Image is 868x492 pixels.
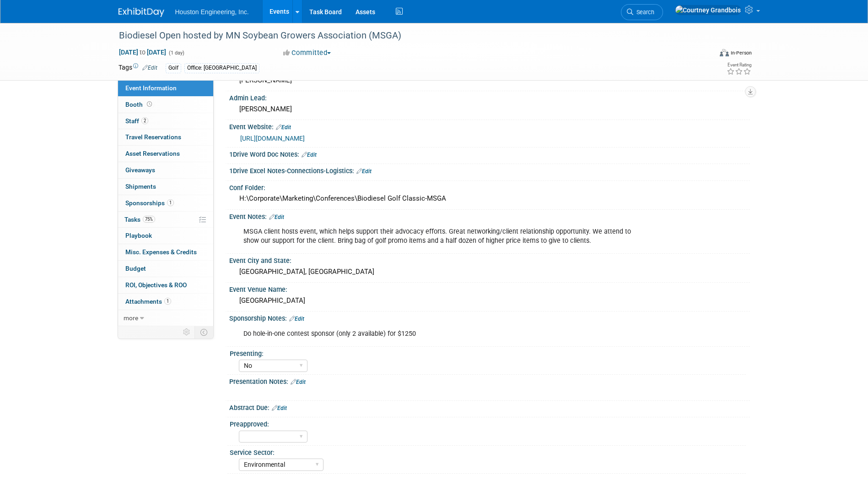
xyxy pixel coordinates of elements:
[229,91,750,103] div: Admin Lead:
[125,150,180,157] span: Asset Reservations
[118,146,213,162] a: Asset Reservations
[229,164,750,176] div: 1Drive Excel Notes-Connections-Logistics:
[229,148,750,159] div: 1Drive Word Doc Notes:
[125,199,174,207] span: Sponsorships
[143,216,155,223] span: 75%
[229,120,750,132] div: Event Website:
[229,254,750,265] div: Event City and State:
[124,314,138,322] span: more
[230,417,746,429] div: Preapproved:
[141,117,148,124] span: 2
[167,199,174,206] span: 1
[291,379,306,385] a: Edit
[230,446,746,457] div: Service Sector:
[118,277,213,293] a: ROI, Objectives & ROO
[237,223,649,250] div: MSGA client hosts event, which helps support their advocacy efforts. Great networking/client rela...
[166,63,181,73] div: Golf
[116,27,698,44] div: Biodiesel Open hosted by MN Soybean Growers Association (MSGA)
[124,216,155,223] span: Tasks
[138,49,147,56] span: to
[118,244,213,260] a: Misc. Expenses & Credits
[125,281,187,289] span: ROI, Objectives & ROO
[675,5,741,15] img: Courtney Grandbois
[727,63,751,67] div: Event Rating
[118,212,213,228] a: Tasks75%
[236,265,743,279] div: [GEOGRAPHIC_DATA], [GEOGRAPHIC_DATA]
[272,405,287,411] a: Edit
[164,298,171,305] span: 1
[229,401,750,413] div: Abstract Due:
[118,80,213,96] a: Event Information
[230,347,746,358] div: Presenting:
[118,261,213,277] a: Budget
[118,129,213,145] a: Travel Reservations
[119,8,164,17] img: ExhibitDay
[229,283,750,294] div: Event Venue Name:
[125,298,171,305] span: Attachments
[229,210,750,222] div: Event Notes:
[236,102,743,116] div: [PERSON_NAME]
[302,152,317,158] a: Edit
[125,101,154,108] span: Booth
[280,48,334,58] button: Committed
[125,265,146,272] span: Budget
[276,124,291,131] a: Edit
[194,326,213,338] td: Toggle Event Tabs
[240,135,305,142] a: [URL][DOMAIN_NAME]
[118,97,213,113] a: Booth
[125,133,181,141] span: Travel Reservations
[145,101,154,108] span: Booth not reserved yet
[142,65,157,71] a: Edit
[125,166,155,174] span: Giveaways
[236,191,743,206] div: H:\Corporate\Marketing\Conferences\Biodiesel Golf Classic-MSGA
[119,63,157,73] td: Tags
[125,117,148,125] span: Staff
[118,195,213,211] a: Sponsorships1
[118,179,213,195] a: Shipments
[229,312,750,323] div: Sponsorship Notes:
[168,50,184,56] span: (1 day)
[118,310,213,326] a: more
[184,63,259,73] div: Office: [GEOGRAPHIC_DATA]
[119,48,167,56] span: [DATE] [DATE]
[175,8,249,16] span: Houston Engineering, Inc.
[229,375,750,387] div: Presentation Notes:
[289,316,304,322] a: Edit
[633,9,654,16] span: Search
[730,49,752,56] div: In-Person
[621,4,663,20] a: Search
[658,48,752,61] div: Event Format
[118,228,213,244] a: Playbook
[179,326,195,338] td: Personalize Event Tab Strip
[118,162,213,178] a: Giveaways
[236,294,743,308] div: [GEOGRAPHIC_DATA]
[118,113,213,129] a: Staff2
[125,232,152,239] span: Playbook
[237,325,649,343] div: Do hole-in-one contest sponsor (only 2 available) for $1250
[269,214,284,220] a: Edit
[118,294,213,310] a: Attachments1
[125,248,197,256] span: Misc. Expenses & Credits
[356,168,372,175] a: Edit
[720,49,729,56] img: Format-Inperson.png
[229,181,750,192] div: Conf Folder:
[125,183,156,190] span: Shipments
[125,84,177,92] span: Event Information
